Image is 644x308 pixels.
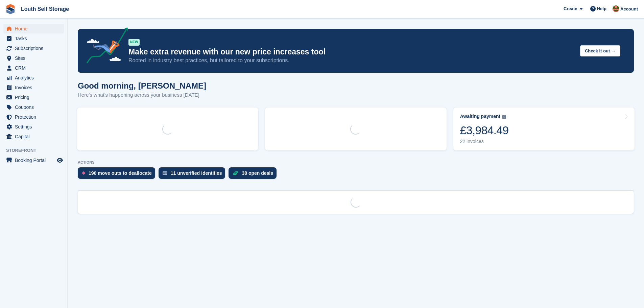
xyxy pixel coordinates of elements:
[78,167,159,182] a: 190 move outs to deallocate
[460,114,501,119] div: Awaiting payment
[3,83,64,92] a: menu
[128,39,140,46] div: NEW
[15,44,55,53] span: Subscriptions
[15,63,55,73] span: CRM
[89,170,152,176] div: 190 move outs to deallocate
[3,53,64,63] a: menu
[3,122,64,132] a: menu
[15,122,55,132] span: Settings
[460,123,509,137] div: £3,984.49
[233,171,238,175] img: deal-1b604bf984904fb50ccaf53a9ad4b4a5d6e5aea283cecdc64d6e3604feb123c2.svg
[3,112,64,122] a: menu
[171,170,222,176] div: 11 unverified identities
[3,63,64,73] a: menu
[78,81,206,90] h1: Good morning, [PERSON_NAME]
[3,93,64,102] a: menu
[3,44,64,53] a: menu
[564,5,577,12] span: Create
[5,4,16,14] img: stora-icon-8386f47178a22dfd0bd8f6a31ec36ba5ce8667c1dd55bd0f319d3a0aa187defe.svg
[3,132,64,141] a: menu
[18,3,72,15] a: Louth Self Storage
[15,73,55,82] span: Analytics
[78,91,206,99] p: Here's what's happening across your business [DATE]
[460,139,509,144] div: 22 invoices
[82,171,85,175] img: move_outs_to_deallocate_icon-f764333ba52eb49d3ac5e1228854f67142a1ed5810a6f6cc68b1a99e826820c5.svg
[15,24,55,33] span: Home
[3,34,64,43] a: menu
[613,5,619,12] img: Andy Smith
[453,108,635,150] a: Awaiting payment £3,984.49 22 invoices
[78,160,634,165] p: ACTIONS
[15,156,55,165] span: Booking Portal
[128,57,575,64] p: Rooted in industry best practices, but tailored to your subscriptions.
[15,93,55,102] span: Pricing
[15,102,55,112] span: Coupons
[580,45,620,56] button: Check it out →
[242,170,273,176] div: 38 open deals
[163,171,167,175] img: verify_identity-adf6edd0f0f0b5bbfe63781bf79b02c33cf7c696d77639b501bdc392416b5a36.svg
[15,112,55,122] span: Protection
[15,34,55,43] span: Tasks
[56,156,64,164] a: Preview store
[502,115,506,119] img: icon-info-grey-7440780725fd019a000dd9b08b2336e03edf1995a4989e88bcd33f0948082b44.svg
[3,24,64,33] a: menu
[159,167,229,182] a: 11 unverified identities
[3,156,64,165] a: menu
[15,53,55,63] span: Sites
[3,102,64,112] a: menu
[229,167,280,182] a: 38 open deals
[15,132,55,141] span: Capital
[6,147,67,154] span: Storefront
[597,5,606,12] span: Help
[3,73,64,82] a: menu
[81,27,128,66] img: price-adjustments-announcement-icon-8257ccfd72463d97f412b2fc003d46551f7dbcb40ab6d574587a9cd5c0d94...
[620,6,638,13] span: Account
[15,83,55,92] span: Invoices
[128,47,575,57] p: Make extra revenue with our new price increases tool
